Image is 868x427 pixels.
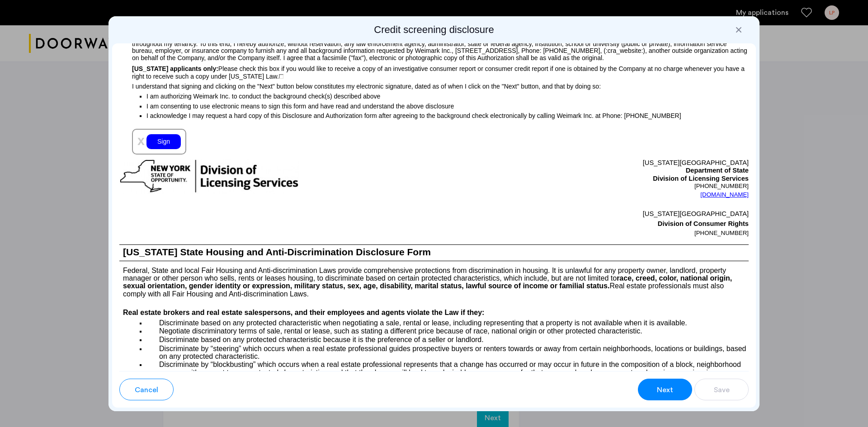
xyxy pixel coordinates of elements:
p: Please check this box if you would like to receive a copy of an investigative consumer report or ... [119,61,749,80]
h2: Credit screening disclosure [112,23,756,36]
button: button [638,379,692,400]
span: Cancel [135,385,158,395]
p: I understand that signing and clicking on the "Next" button below constitutes my electronic signa... [119,80,749,90]
p: Discriminate based on any protected characteristic when negotiating a sale, rental or lease, incl... [146,318,749,327]
p: Department of State [434,167,749,175]
p: [US_STATE][GEOGRAPHIC_DATA] [434,209,749,219]
p: Federal, State and local Fair Housing and Anti-discrimination Laws provide comprehensive protecti... [119,261,749,298]
div: Sign [146,134,181,149]
span: x [137,133,145,148]
img: new-york-logo.png [119,159,299,194]
p: Negotiate discriminatory terms of sale, rental or lease, such as stating a different price becaus... [146,327,749,335]
img: 4LAxfPwtD6BVinC2vKR9tPz10Xbrctccj4YAocJUAAAAASUVORK5CYIIA [279,74,283,79]
p: I am consenting to use electronic means to sign this form and have read and understand the above ... [146,101,749,111]
p: [PHONE_NUMBER] [434,229,749,238]
h1: [US_STATE] State Housing and Anti-Discrimination Disclosure Form [119,245,749,260]
a: [DOMAIN_NAME] [700,190,749,199]
h4: Real estate brokers and real estate salespersons, and their employees and agents violate the Law ... [119,307,749,318]
p: Discriminate by “blockbusting” which occurs when a real estate professional represents that a cha... [146,361,749,384]
p: I am authorizing Weimark Inc. to conduct the background check(s) described above [146,90,749,101]
p: Division of Licensing Services [434,175,749,183]
button: button [119,379,174,400]
p: Division of Consumer Rights [434,219,749,229]
b: race, creed, color, national origin, sexual orientation, gender identity or expression, military ... [123,274,732,290]
p: Discriminate based on any protected characteristic because it is the preference of a seller or la... [146,336,749,344]
p: Discriminate by “steering” which occurs when a real estate professional guides prospective buyers... [146,344,749,360]
span: Next [657,385,673,395]
span: [US_STATE] applicants only: [132,65,218,72]
p: [PHONE_NUMBER] [434,183,749,190]
p: [US_STATE][GEOGRAPHIC_DATA] [434,159,749,167]
button: button [694,379,749,400]
span: Save [714,385,730,395]
p: I acknowledge I may request a hard copy of this Disclosure and Authorization form after agreeing ... [146,112,749,120]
